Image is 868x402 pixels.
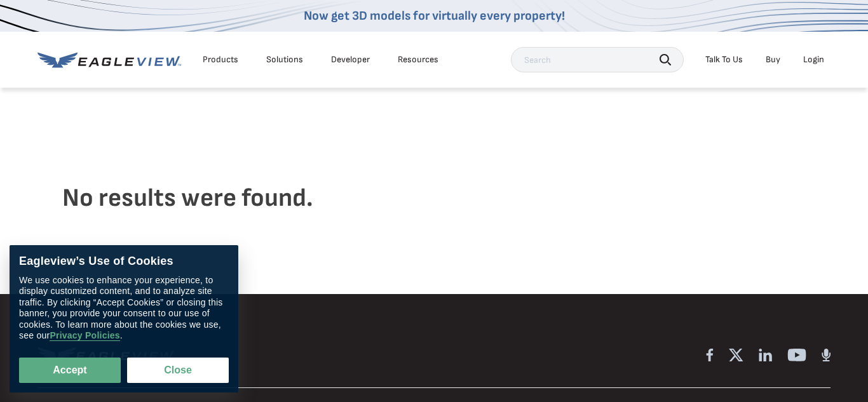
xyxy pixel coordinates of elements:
[127,358,229,383] button: Close
[266,54,303,65] div: Solutions
[766,54,780,65] a: Buy
[803,54,824,65] div: Login
[19,275,229,342] div: We use cookies to enhance your experience, to display customized content, and to analyze site tra...
[203,54,238,65] div: Products
[511,47,684,72] input: Search
[398,54,438,65] div: Resources
[304,8,565,23] a: Now get 3D models for virtually every property!
[19,255,229,269] div: Eagleview’s Use of Cookies
[19,358,121,383] button: Accept
[705,54,743,65] div: Talk To Us
[331,54,370,65] a: Developer
[50,331,119,342] a: Privacy Policies
[62,150,806,246] h4: No results were found.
